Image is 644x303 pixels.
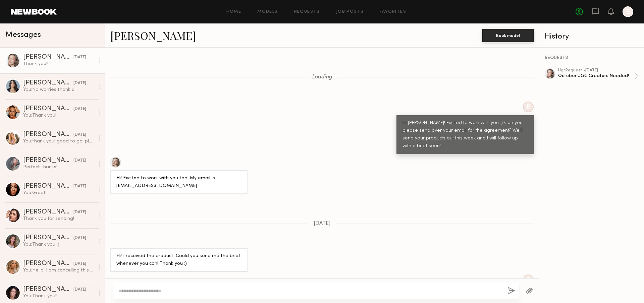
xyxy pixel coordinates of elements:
[23,286,73,293] div: [PERSON_NAME]
[336,10,364,14] a: Job Posts
[73,158,86,164] div: [DATE]
[73,209,86,216] div: [DATE]
[23,131,73,138] div: [PERSON_NAME]
[73,80,86,86] div: [DATE]
[23,267,95,274] div: You: Hello, I am cancelling this booking due to no response.
[23,61,95,67] div: Thank you!!
[312,74,332,80] span: Loading
[226,10,241,14] a: Home
[73,235,86,241] div: [DATE]
[110,28,196,43] a: [PERSON_NAME]
[23,235,73,241] div: [PERSON_NAME]
[23,80,73,86] div: [PERSON_NAME]
[23,54,73,61] div: [PERSON_NAME]
[23,209,73,216] div: [PERSON_NAME]
[73,287,86,293] div: [DATE]
[314,221,331,227] span: [DATE]
[23,138,95,144] div: You: thank you! good to go, please mark on your side so I can approve :)
[23,216,95,222] div: Thank you for sending!
[5,31,41,39] span: Messages
[73,54,86,61] div: [DATE]
[558,68,639,84] a: ugcRequest •[DATE]October UGC Creators Needed!
[73,106,86,112] div: [DATE]
[623,6,633,17] a: E
[402,119,528,150] div: Hi [PERSON_NAME]! Excited to work with you :) Can you please send over your email for the agreeme...
[545,33,639,41] div: History
[482,29,534,42] button: Book model
[23,86,95,93] div: You: No worries thank u!
[116,252,241,268] div: Hi! I received the product. Could you send me the brief whenever you can! Thank you :)
[23,241,95,248] div: You: Thank you :)
[23,157,73,164] div: [PERSON_NAME]
[257,10,278,14] a: Models
[23,183,73,190] div: [PERSON_NAME]
[23,164,95,170] div: Perfect thanks!
[380,10,406,14] a: Favorites
[558,73,635,79] div: October UGC Creators Needed!
[545,56,639,60] div: REQUESTS
[23,112,95,119] div: You: Thank you!
[73,261,86,267] div: [DATE]
[23,260,73,267] div: [PERSON_NAME]
[23,190,95,196] div: You: Great!
[482,32,534,38] a: Book model
[558,68,635,73] div: ugc Request • [DATE]
[116,175,241,190] div: Hi! Excited to work with you too! My email is [EMAIL_ADDRESS][DOMAIN_NAME]
[73,132,86,138] div: [DATE]
[23,106,73,112] div: [PERSON_NAME]
[23,293,95,299] div: You: Thank you!!
[294,10,320,14] a: Requests
[73,183,86,190] div: [DATE]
